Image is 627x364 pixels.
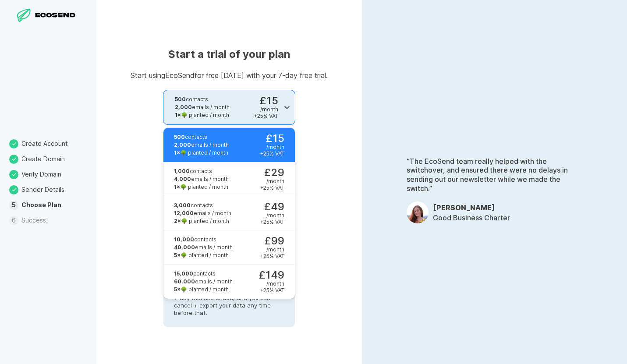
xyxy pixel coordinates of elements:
strong: 40,000 [174,244,195,251]
div: 🌳 planted / month [174,183,229,191]
div: contacts [175,95,230,103]
p: “The EcoSend team really helped with the switchover, and ensured there were no delays in sending ... [407,157,582,193]
div: + 25 % VAT [260,253,284,259]
div: contacts [174,201,231,209]
div: £99 [260,236,284,259]
strong: 15,000 [174,270,193,277]
div: + 25 % VAT [260,184,284,191]
strong: 5 × [174,252,181,258]
div: emails / month [174,244,233,251]
h1: Start a trial of your plan [131,47,328,61]
div: £29 [260,167,284,191]
div: + 25 % VAT [260,287,284,293]
div: / month [266,280,284,287]
div: / month [266,144,284,150]
div: £49 [260,201,284,225]
div: £15 [254,95,278,119]
div: 🌳 planted / month [175,111,230,119]
strong: 3,000 [174,202,191,209]
div: £15 [260,133,284,157]
div: / month [266,212,284,219]
strong: 2,000 [174,141,191,148]
div: emails / month [174,278,233,286]
div: + 25 % VAT [260,150,284,157]
div: 🌳 planted / month [174,149,229,157]
div: 🌳 planted / month [174,251,233,259]
strong: 2 × [174,218,181,224]
div: emails / month [174,141,229,149]
div: + 25 % VAT [260,219,284,225]
strong: 1 × [174,149,180,156]
div: emails / month [174,209,231,217]
div: £149 [259,270,284,293]
strong: 10,000 [174,236,194,243]
strong: 12,000 [174,210,194,216]
strong: 4,000 [174,176,191,182]
strong: 1 × [175,112,181,118]
div: contacts [174,133,229,141]
div: contacts [174,270,233,278]
strong: 1,000 [174,168,190,174]
img: OpDfwsLJpxJND2XqePn68R8dM.jpeg [407,201,429,223]
div: contacts [174,167,229,175]
div: / month [266,246,284,253]
div: + 25 % VAT [254,113,278,119]
p: Good Business Charter [433,213,510,223]
strong: 5 × [174,286,181,293]
strong: 1 × [174,184,180,190]
strong: 500 [175,96,186,102]
p: Start using EcoSend for free [DATE] with your 7-day free trial. [131,72,328,79]
div: emails / month [175,103,230,111]
strong: 60,000 [174,278,195,285]
div: 🌳 planted / month [174,286,233,293]
strong: 2,000 [175,104,192,110]
div: contacts [174,236,233,244]
div: 🌳 planted / month [174,217,231,225]
h3: [PERSON_NAME] [433,203,510,212]
div: / month [266,178,284,184]
strong: 500 [174,134,185,140]
div: emails / month [174,175,229,183]
div: / month [260,106,278,113]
